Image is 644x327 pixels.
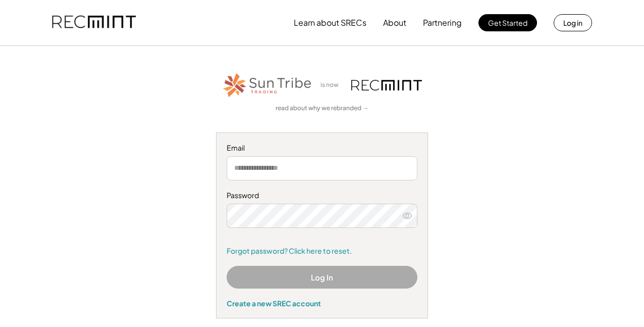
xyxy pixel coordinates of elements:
[227,143,417,153] div: Email
[294,13,366,33] button: Learn about SRECs
[227,299,417,308] div: Create a new SREC account
[227,191,417,201] div: Password
[276,104,368,113] a: read about why we rebranded →
[423,13,462,33] button: Partnering
[318,81,346,89] div: is now
[52,6,136,40] img: recmint-logotype%403x.png
[222,71,313,99] img: STT_Horizontal_Logo%2B-%2BColor.png
[351,80,422,90] img: recmint-logotype%403x.png
[554,14,592,31] button: Log in
[227,266,417,289] button: Log In
[383,13,406,33] button: About
[478,14,537,31] button: Get Started
[227,246,417,256] a: Forgot password? Click here to reset.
